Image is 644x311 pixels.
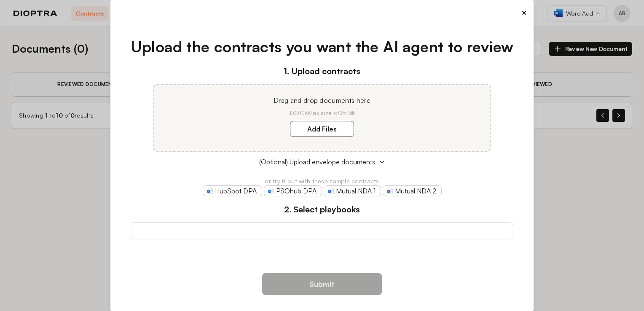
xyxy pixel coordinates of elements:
[131,203,514,216] h3: 2. Select playbooks
[290,121,354,137] label: Add Files
[324,185,381,196] a: Mutual NDA 1
[131,35,514,58] h1: Upload the contracts you want the AI agent to review
[259,157,375,167] span: (Optional) Upload envelope documents
[131,65,514,78] h3: 1. Upload contracts
[131,157,514,167] button: (Optional) Upload envelope documents
[164,95,480,105] p: Drag and drop documents here
[383,185,442,196] a: Mutual NDA 2
[164,109,480,117] p: .DOCX Max size of 25MB
[264,185,322,196] a: PSOhub DPA
[203,185,262,196] a: HubSpot DPA
[262,273,382,295] button: Submit
[521,7,527,19] button: ×
[131,177,514,185] p: or try it out with these sample contracts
